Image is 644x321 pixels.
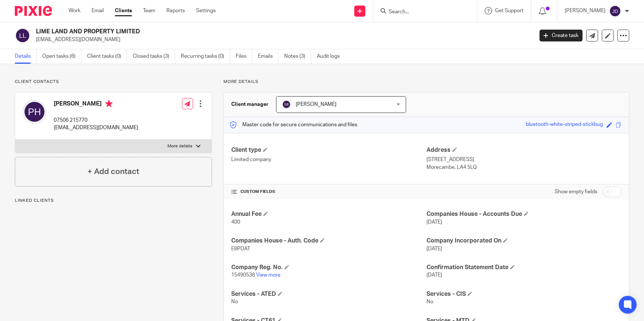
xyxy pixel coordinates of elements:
a: Team [143,7,155,14]
p: 07506 215770 [54,117,138,124]
a: Closed tasks (3) [133,49,175,64]
span: [DATE] [426,272,442,278]
label: Show empty fields [555,188,597,195]
a: Email [92,7,104,14]
h4: Services - CIS [426,290,621,298]
span: [DATE] [426,220,442,225]
p: [EMAIL_ADDRESS][DOMAIN_NAME] [36,36,528,43]
a: Work [69,7,80,14]
p: Client contacts [15,79,212,85]
span: No [231,299,238,304]
p: [STREET_ADDRESS] [426,156,621,163]
h4: Companies House - Accounts Due [426,210,621,218]
a: Files [236,49,252,64]
h2: LIME LAND AND PROPERTY LIMITED [36,28,430,36]
a: Reports [166,7,185,14]
a: Audit logs [317,49,345,64]
h4: CUSTOM FIELDS [231,189,426,195]
h4: [PERSON_NAME] [54,100,138,109]
a: Create task [540,30,582,41]
a: View more [256,272,280,278]
i: Primary [105,100,113,107]
h4: Client type [231,146,426,154]
p: More details [167,143,192,149]
span: [PERSON_NAME] [296,102,336,107]
h4: + Add contact [87,166,139,177]
a: Details [15,49,37,64]
span: No [426,299,433,304]
span: [DATE] [426,246,442,251]
img: svg%3E [282,100,291,109]
h4: Company Reg. No. [231,264,426,271]
h4: Companies House - Auth. Code [231,237,426,245]
span: 15490536 [231,272,255,278]
p: Limited company [231,156,426,163]
p: [PERSON_NAME] [565,7,605,14]
div: bluetooth-white-striped-stickbug [526,121,603,129]
img: svg%3E [15,28,30,43]
p: Morecambe, LA4 5LQ [426,164,621,171]
span: 400 [231,220,240,225]
input: Search [388,9,455,16]
a: Recurring tasks (0) [181,49,230,64]
h3: Client manager [231,101,269,108]
p: Linked clients [15,198,212,204]
span: E8PDAT [231,246,250,251]
a: Notes (3) [284,49,311,64]
a: Settings [196,7,216,14]
p: More details [223,79,629,85]
img: svg%3E [609,5,621,17]
p: Master code for secure communications and files [229,121,357,128]
h4: Address [426,146,621,154]
a: Open tasks (6) [42,49,82,64]
a: Client tasks (0) [87,49,127,64]
a: Emails [258,49,279,64]
h4: Company Incorporated On [426,237,621,245]
a: Clients [115,7,132,14]
img: svg%3E [23,100,46,124]
h4: Annual Fee [231,210,426,218]
img: Pixie [15,6,52,16]
p: [EMAIL_ADDRESS][DOMAIN_NAME] [54,124,138,131]
h4: Services - ATED [231,290,426,298]
span: Get Support [495,8,524,13]
h4: Confirmation Statement Date [426,264,621,271]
